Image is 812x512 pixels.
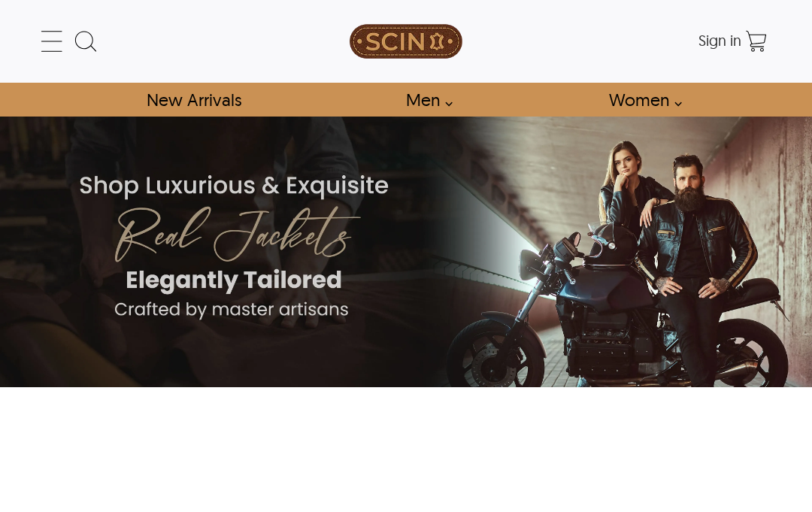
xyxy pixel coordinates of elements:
[284,8,528,75] a: SCIN
[698,31,741,50] span: Sign in
[741,26,771,56] a: Shopping Cart
[129,83,258,117] a: Shop New Arrivals
[698,36,741,48] a: Sign in
[389,83,461,117] a: shop men's leather jackets
[592,83,690,117] a: Shop Women Leather Jackets
[350,8,462,75] img: SCIN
